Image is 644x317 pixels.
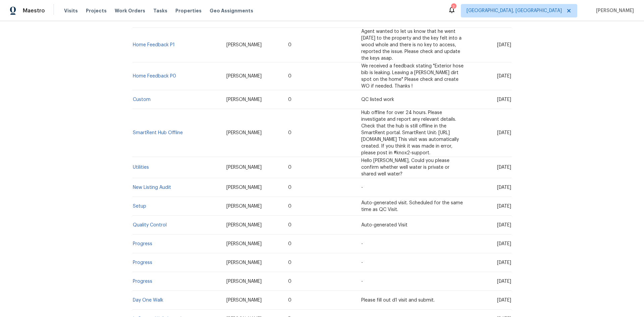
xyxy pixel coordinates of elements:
span: Visits [64,7,78,14]
span: [DATE] [497,242,511,246]
span: 0 [288,242,291,246]
a: Progress [133,242,152,246]
span: [PERSON_NAME] [226,74,262,78]
span: [PERSON_NAME] [226,279,262,284]
span: - [361,260,363,265]
a: Quality Control [133,223,167,227]
span: [DATE] [497,97,511,102]
a: Home Feedback P0 [133,74,176,78]
span: Hello [PERSON_NAME], Could you please confirm whether well water is private or shared well water? [361,158,449,176]
span: 0 [288,165,291,170]
span: Agent wanted to let us know that he went [DATE] to the property and the key felt into a wood whol... [361,29,462,61]
span: Auto-generated visit. Scheduled for the same time as QC Visit. [361,201,463,212]
span: [PERSON_NAME] [226,260,262,265]
a: Progress [133,260,152,265]
a: Custom [133,97,151,102]
span: - [361,185,363,190]
span: 0 [288,204,291,209]
div: 7 [451,4,456,11]
span: Tasks [153,8,167,13]
a: New Listing Audit [133,185,171,190]
span: 0 [288,260,291,265]
span: [PERSON_NAME] [226,165,262,170]
span: - [361,242,363,246]
span: [PERSON_NAME] [593,7,634,14]
span: 0 [288,298,291,303]
span: QC listed work [361,97,394,102]
span: Work Orders [115,7,145,14]
span: Properties [175,7,202,14]
span: Hub offline for over 24 hours. Please investigate and report any relevant details. Check that the... [361,110,459,155]
span: Auto-generated Visit [361,223,408,227]
span: [PERSON_NAME] [226,223,262,227]
span: [DATE] [497,185,511,190]
span: [DATE] [497,74,511,78]
span: [PERSON_NAME] [226,242,262,246]
a: Setup [133,204,146,209]
span: Please fill out d1 visit and submit. [361,298,435,303]
span: Geo Assignments [210,7,253,14]
a: Home Feedback P1 [133,43,175,47]
span: [DATE] [497,165,511,170]
span: We received a feedback stating "Exterior hose bib is leaking. Leaving a [PERSON_NAME] dirt spot o... [361,64,464,89]
span: [PERSON_NAME] [226,185,262,190]
span: [PERSON_NAME] [226,298,262,303]
a: SmartRent Hub Offline [133,130,183,135]
span: - [361,279,363,284]
span: [DATE] [497,204,511,209]
span: [DATE] [497,279,511,284]
span: 0 [288,43,291,47]
span: 0 [288,130,291,135]
span: [DATE] [497,298,511,303]
a: Utilities [133,165,149,170]
span: [PERSON_NAME] [226,204,262,209]
span: [DATE] [497,223,511,227]
span: [PERSON_NAME] [226,130,262,135]
a: Progress [133,279,152,284]
span: [PERSON_NAME] [226,43,262,47]
span: [PERSON_NAME] [226,97,262,102]
span: [DATE] [497,260,511,265]
span: Maestro [23,7,45,14]
span: 0 [288,185,291,190]
span: 0 [288,279,291,284]
span: 0 [288,223,291,227]
span: 0 [288,97,291,102]
span: [DATE] [497,130,511,135]
span: [DATE] [497,43,511,47]
a: Day One Walk [133,298,163,303]
span: 0 [288,74,291,78]
span: [GEOGRAPHIC_DATA], [GEOGRAPHIC_DATA] [467,7,562,14]
span: Projects [86,7,107,14]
